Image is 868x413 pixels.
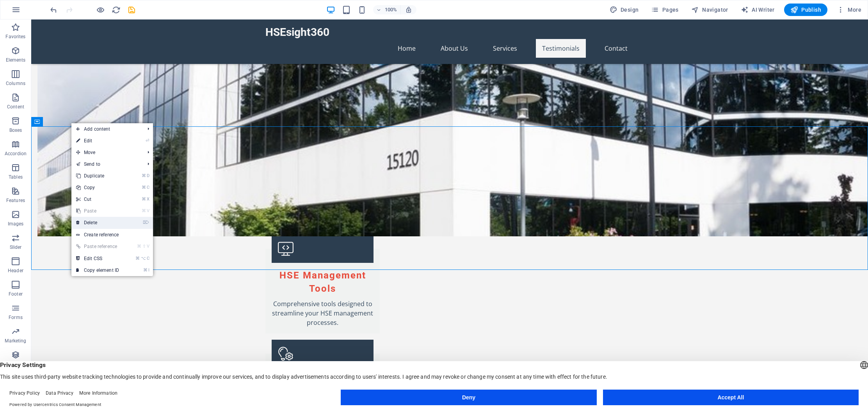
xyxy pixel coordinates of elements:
a: ⌘ICopy element ID [71,264,124,276]
i: ⌘ [137,244,141,249]
p: Forms [9,314,23,321]
p: Content [7,104,24,110]
span: Navigator [691,6,728,14]
p: Elements [6,57,26,63]
i: V [147,244,149,249]
a: ⌘⌥CEdit CSS [71,253,124,264]
span: Pages [651,6,678,14]
button: reload [111,5,121,14]
span: Publish [790,6,821,14]
span: AI Writer [741,6,775,14]
a: ⌘DDuplicate [71,170,124,182]
i: V [147,208,149,213]
i: Undo: Delete elements (Ctrl+Z) [49,5,58,14]
a: ⌘XCut [71,193,124,205]
button: AI Writer [738,4,778,16]
p: Columns [6,80,25,87]
p: Tables [9,174,23,180]
button: 100% [373,5,401,14]
a: ⌘⇧VPaste reference [71,241,124,252]
i: On resize automatically adjust zoom level to fit chosen device. [405,6,412,13]
a: ⏎Edit [71,135,124,147]
div: Design (Ctrl+Alt+Y) [607,4,642,16]
button: Click here to leave preview mode and continue editing [96,5,105,14]
i: ⌦ [143,220,149,225]
i: ⌥ [141,256,146,261]
span: Move [71,147,141,158]
p: Footer [9,291,23,297]
p: Favorites [5,34,25,40]
button: Navigator [688,4,731,16]
button: save [127,5,136,14]
i: C [147,256,149,261]
a: ⌘CCopy [71,182,124,193]
i: D [147,173,149,178]
i: ⌘ [135,256,140,261]
i: C [147,185,149,190]
i: ⇧ [142,244,146,249]
span: Add content [71,123,141,135]
i: ⌘ [142,197,146,202]
p: Marketing [5,338,26,344]
p: Images [8,221,24,227]
button: Pages [648,4,681,16]
i: ⌘ [142,185,146,190]
button: More [834,4,864,16]
a: Send to [71,158,141,170]
span: More [837,6,861,14]
a: Create reference [71,229,153,241]
i: Reload page [112,5,121,14]
i: ⌘ [143,268,148,273]
button: Publish [784,4,827,16]
p: Features [6,197,25,204]
i: ⏎ [146,138,149,143]
a: ⌦Delete [71,217,124,229]
p: Slider [10,244,22,250]
i: I [148,268,149,273]
p: Header [8,268,23,274]
button: undo [49,5,58,14]
i: X [147,197,149,202]
i: Save (Ctrl+S) [127,5,136,14]
p: Boxes [9,127,22,133]
span: Design [610,6,639,14]
i: ⌘ [142,173,146,178]
a: ⌘VPaste [71,205,124,217]
i: ⌘ [142,208,146,213]
p: Accordion [5,151,27,157]
h6: 100% [385,5,397,14]
button: Design [607,4,642,16]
